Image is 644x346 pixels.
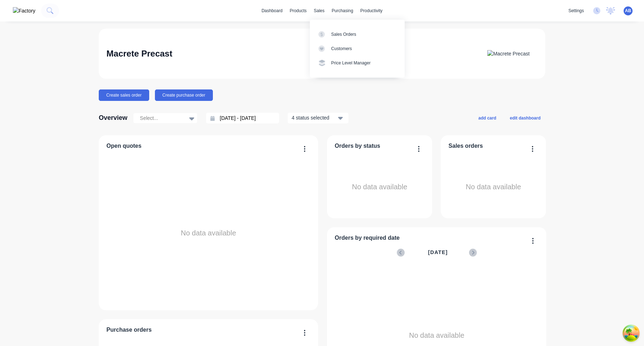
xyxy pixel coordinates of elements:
span: Sales orders [449,142,483,150]
span: AB [625,8,631,14]
img: Factory [13,7,35,15]
a: Price Level Manager [310,56,405,70]
button: add card [474,113,501,122]
span: Purchase orders [107,326,152,334]
button: Create sales order [99,89,149,101]
div: productivity [357,5,386,16]
div: Macrete Precast [107,47,172,61]
div: No data available [335,153,425,221]
div: products [286,5,310,16]
button: Create purchase order [155,89,213,101]
button: Open Tanstack query devtools [624,326,638,340]
span: Orders by required date [335,234,400,242]
span: Orders by status [335,142,380,150]
div: settings [565,5,587,16]
a: Sales Orders [310,27,405,41]
a: Customers [310,42,405,56]
button: 4 status selected [288,113,348,123]
div: sales [310,5,328,16]
div: purchasing [328,5,357,16]
div: Sales Orders [331,31,356,38]
div: No data available [449,153,538,221]
span: [DATE] [428,249,448,257]
div: No data available [107,153,311,313]
img: Macrete Precast [487,50,530,58]
div: Customers [331,45,352,52]
div: Overview [99,111,127,125]
a: dashboard [258,5,286,16]
span: Open quotes [107,142,142,150]
div: 4 status selected [292,114,337,122]
div: Price Level Manager [331,60,371,66]
button: edit dashboard [505,113,545,122]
